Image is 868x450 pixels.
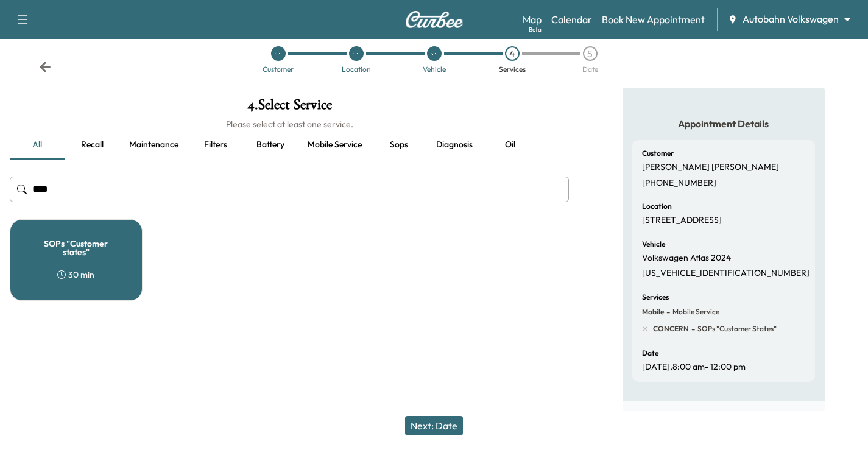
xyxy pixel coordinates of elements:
[499,66,526,73] div: Services
[10,130,569,160] div: basic tabs example
[405,416,463,435] button: Next: Date
[582,66,598,73] div: Date
[642,253,731,264] p: Volkswagen Atlas 2024
[642,241,665,248] h6: Vehicle
[426,130,482,160] button: Diagnosis
[10,118,569,130] h6: Please select at least one service.
[10,97,569,118] h1: 4 . Select Service
[65,130,119,160] button: Recall
[30,239,122,256] h5: SOPs "Customer states"
[39,61,51,73] div: Back
[632,117,815,130] h5: Appointment Details
[695,324,777,334] span: SOPs "Customer states"
[405,11,464,28] img: Curbee Logo
[243,130,298,160] button: Battery
[642,268,810,279] p: [US_VEHICLE_IDENTIFICATION_NUMBER]
[653,324,689,334] span: CONCERN
[188,130,243,160] button: Filters
[10,130,65,160] button: all
[372,130,426,160] button: Sops
[529,25,542,34] div: Beta
[119,130,188,160] button: Maintenance
[642,294,669,301] h6: Services
[642,178,716,189] p: [PHONE_NUMBER]
[423,66,446,73] div: Vehicle
[505,46,520,61] div: 4
[342,66,371,73] div: Location
[523,12,542,27] a: MapBeta
[642,307,664,317] span: Mobile
[642,215,722,226] p: [STREET_ADDRESS]
[298,130,372,160] button: Mobile service
[664,306,670,318] span: -
[551,12,592,27] a: Calendar
[642,203,672,210] h6: Location
[642,362,746,373] p: [DATE] , 8:00 am - 12:00 pm
[642,162,779,173] p: [PERSON_NAME] [PERSON_NAME]
[482,130,537,160] button: Oil
[602,12,705,27] a: Book New Appointment
[583,46,598,61] div: 5
[263,66,294,73] div: Customer
[670,307,719,317] span: Mobile Service
[689,323,695,335] span: -
[642,350,658,357] h6: Date
[642,150,674,157] h6: Customer
[743,12,839,26] span: Autobahn Volkswagen
[57,269,94,281] div: 30 min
